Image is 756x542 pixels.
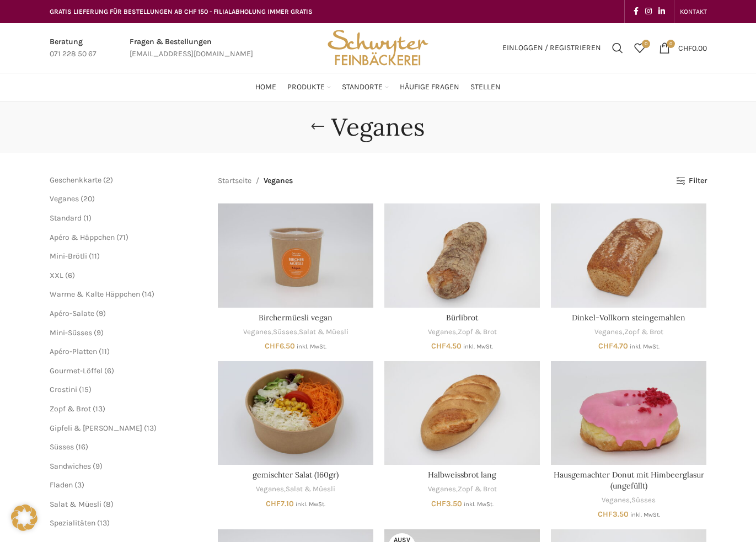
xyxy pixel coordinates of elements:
[551,361,706,465] a: Hausgemachter Donut mit Himbeerglasur (ungefüllt)
[50,194,79,203] a: Veganes
[678,43,692,52] span: CHF
[50,251,87,261] a: Mini-Brötli
[502,44,601,52] span: Einloggen / Registrieren
[50,480,73,490] a: Fladen
[119,233,126,242] span: 71
[602,495,630,506] a: Veganes
[82,385,89,394] span: 15
[458,484,497,495] a: Zopf & Brot
[255,82,276,93] span: Home
[598,509,613,519] span: CHF
[299,327,348,337] a: Salat & Müesli
[50,233,115,242] a: Apéro & Häppchen
[99,309,103,318] span: 9
[50,404,91,414] span: Zopf & Brot
[431,341,446,351] span: CHF
[655,4,668,19] a: Linkedin social link
[50,309,94,318] span: Apéro-Salate
[95,404,103,414] span: 13
[286,484,335,495] a: Salat & Müesli
[428,484,456,495] a: Veganes
[264,175,293,187] span: Veganes
[50,385,77,394] a: Crostini
[431,499,446,508] span: CHF
[342,82,383,93] span: Standorte
[50,461,91,471] span: Sandwiches
[458,327,497,337] a: Zopf & Brot
[50,8,313,15] span: GRATIS LIEFERUNG FÜR BESTELLUNGEN AB CHF 150 - FILIALABHOLUNG IMMER GRATIS
[265,341,280,351] span: CHF
[384,361,540,465] a: Halbweissbrot lang
[106,500,111,509] span: 8
[266,499,294,508] bdi: 7.10
[50,213,82,223] a: Standard
[678,43,707,52] bdi: 0.00
[653,37,712,59] a: 0 CHF0.00
[680,1,707,23] a: KONTAKT
[50,423,142,433] a: Gipfeli & [PERSON_NAME]
[594,327,623,337] a: Veganes
[304,116,331,138] a: Go back
[218,203,373,307] a: Birchermüesli vegan
[297,343,326,350] small: inkl. MwSt.
[431,499,462,508] bdi: 3.50
[630,4,642,19] a: Facebook social link
[92,251,97,261] span: 11
[243,327,271,337] a: Veganes
[607,37,629,59] div: Suchen
[50,289,140,299] a: Warme & Kalte Häppchen
[497,37,607,59] a: Einloggen / Registrieren
[107,366,111,375] span: 6
[50,271,63,280] span: XXL
[572,313,685,323] a: Dinkel-Vollkorn steingemahlen
[78,442,85,452] span: 16
[68,271,72,280] span: 6
[218,361,373,465] a: gemischter Salat (160gr)
[463,343,493,350] small: inkl. MwSt.
[630,343,660,350] small: inkl. MwSt.
[265,341,295,351] bdi: 6.50
[86,213,89,223] span: 1
[218,484,373,495] div: ,
[642,40,650,48] span: 0
[554,470,704,491] a: Hausgemachter Donut mit Himbeerglasur (ungefüllt)
[77,480,82,490] span: 3
[296,501,325,508] small: inkl. MwSt.
[598,509,629,519] bdi: 3.50
[598,341,628,351] bdi: 4.70
[631,495,656,506] a: Süsses
[384,327,540,337] div: ,
[83,194,92,203] span: 20
[256,484,284,495] a: Veganes
[50,347,97,356] a: Apéro-Platten
[50,36,96,61] a: Infobox link
[50,500,101,509] a: Salat & Müesli
[287,82,325,93] span: Produkte
[384,203,540,307] a: Bürlibrot
[130,36,253,61] a: Infobox link
[50,328,92,337] a: Mini-Süsses
[674,1,712,23] div: Secondary navigation
[470,82,501,93] span: Stellen
[95,461,100,471] span: 9
[96,328,101,337] span: 9
[676,176,706,186] a: Filter
[50,175,101,185] span: Geschenkkarte
[147,423,154,433] span: 13
[624,327,663,337] a: Zopf & Brot
[400,76,459,98] a: Häufige Fragen
[259,313,333,323] a: Birchermüesli vegan
[50,442,74,452] span: Süsses
[324,42,432,52] a: Site logo
[342,76,389,98] a: Standorte
[50,366,103,375] a: Gourmet-Löffel
[400,82,459,93] span: Häufige Fragen
[642,4,655,19] a: Instagram social link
